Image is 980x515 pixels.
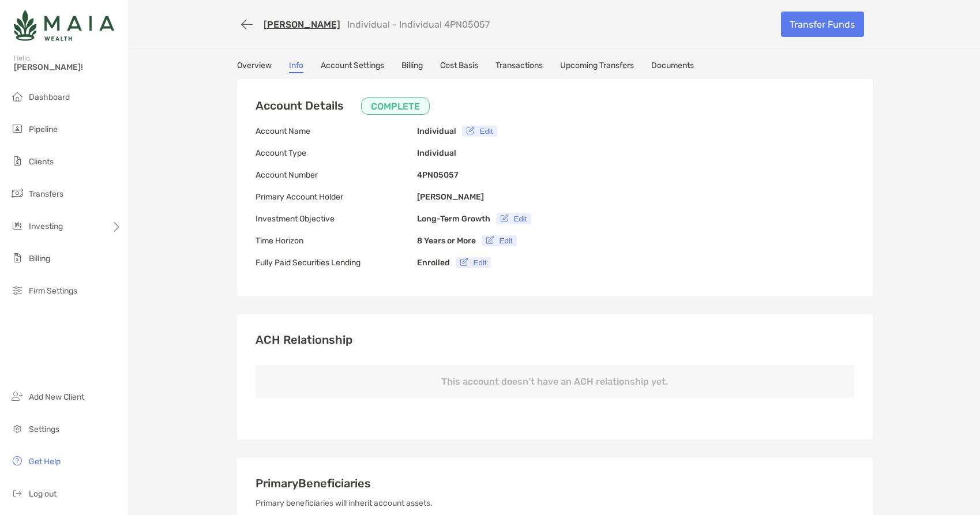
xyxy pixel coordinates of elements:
[417,258,450,268] b: Enrolled
[482,235,517,246] button: Edit
[10,454,24,468] img: get-help icon
[10,486,24,500] img: logout icon
[14,62,122,72] span: [PERSON_NAME]!
[29,457,61,467] span: Get Help
[256,212,417,226] p: Investment Objective
[10,283,24,297] img: firm-settings icon
[10,251,24,265] img: billing icon
[495,61,543,73] a: Transactions
[456,257,491,268] button: Edit
[29,92,70,102] span: Dashboard
[417,170,459,180] b: 4PN05057
[560,61,634,73] a: Upcoming Transfers
[14,5,114,46] img: Zoe Logo
[29,189,63,199] span: Transfers
[401,61,423,73] a: Billing
[256,496,854,510] p: Primary beneficiaries will inherit account assets.
[440,61,478,73] a: Cost Basis
[289,61,303,73] a: Info
[10,186,24,200] img: transfers icon
[256,255,417,270] p: Fully Paid Securities Lending
[29,424,59,434] span: Settings
[256,333,854,347] h3: ACH Relationship
[10,219,24,232] img: investing icon
[10,389,24,403] img: add_new_client icon
[29,221,63,231] span: Investing
[256,97,430,115] h3: Account Details
[417,126,456,136] b: Individual
[29,286,77,296] span: Firm Settings
[29,254,50,264] span: Billing
[29,392,84,402] span: Add New Client
[417,236,476,246] b: 8 Years or More
[10,422,24,435] img: settings icon
[256,365,854,398] p: This account doesn’t have an ACH relationship yet.
[462,126,498,137] button: Edit
[781,12,864,37] a: Transfer Funds
[417,148,456,158] b: Individual
[29,157,54,167] span: Clients
[29,125,58,134] span: Pipeline
[10,122,24,136] img: pipeline icon
[417,192,484,202] b: [PERSON_NAME]
[256,168,417,182] p: Account Number
[10,89,24,103] img: dashboard icon
[256,190,417,204] p: Primary Account Holder
[256,124,417,138] p: Account Name
[256,146,417,160] p: Account Type
[417,214,490,224] b: Long-Term Growth
[264,19,340,30] a: [PERSON_NAME]
[256,234,417,248] p: Time Horizon
[347,19,490,30] p: Individual - Individual 4PN05057
[321,61,384,73] a: Account Settings
[29,489,57,499] span: Log out
[371,99,420,114] p: COMPLETE
[496,213,532,224] button: Edit
[651,61,694,73] a: Documents
[10,154,24,168] img: clients icon
[237,61,272,73] a: Overview
[256,476,371,490] span: Primary Beneficiaries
